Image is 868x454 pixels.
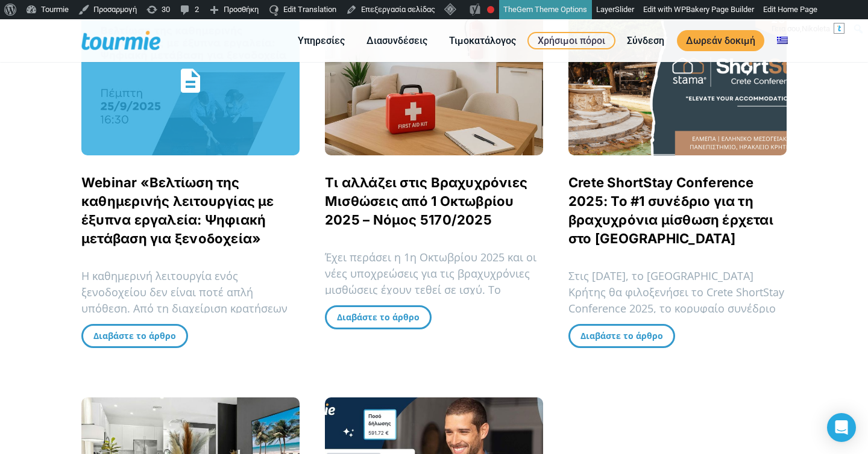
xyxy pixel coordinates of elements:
[93,330,176,341] span: Διαβάστε το άρθρο
[81,324,188,348] a: Διαβάστε το άρθρο
[325,249,543,314] p: Έχει περάσει η 1η Οκτωβρίου 2025 και οι νέες υποχρεώσεις για τις βραχυχρόνιες μισθώσεις έχουν τεθ...
[440,33,525,48] a: Τιμοκατάλογος
[357,33,436,48] a: Διασυνδέσεις
[81,268,300,333] p: Η καθημερινή λειτουργία ενός ξενοδοχείου δεν είναι ποτέ απλή υπόθεση. Από τη διαχείριση κρατήσεων...
[325,175,527,228] a: Τι αλλάζει στις Βραχυχρόνιες Μισθώσεις από 1 Οκτωβρίου 2025 – Νόμος 5170/2025
[827,413,856,442] div: Open Intercom Messenger
[767,19,849,39] a: Γεια σου,
[618,33,673,48] a: Σύνδεση
[568,175,773,246] a: Crete ShortStay Conference 2025: Το #1 συνέδριο για τη βραχυχρόνια μίσθωση έρχεται στο [GEOGRAPHI...
[802,24,830,33] span: Nikoleta
[568,324,675,348] a: Διαβάστε το άρθρο
[568,268,787,333] p: Στις [DATE], το [GEOGRAPHIC_DATA] Κρήτης θα φιλοξενήσει το Crete ShortStay Conference 2025, το κο...
[527,32,615,49] a: Χρήσιμοι πόροι
[81,175,274,246] a: Webinar «Βελτίωση της καθημερινής λειτουργίας με έξυπνα εργαλεία: Ψηφιακή μετάβαση για ξενοδοχεία»
[580,330,663,341] span: Διαβάστε το άρθρο
[487,6,494,13] div: Χρειάζεται βελτίωση
[337,311,420,323] span: Διαβάστε το άρθρο
[289,33,354,48] a: Υπηρεσίες
[325,305,432,329] a: Διαβάστε το άρθρο
[677,30,764,51] a: Δωρεάν δοκιμή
